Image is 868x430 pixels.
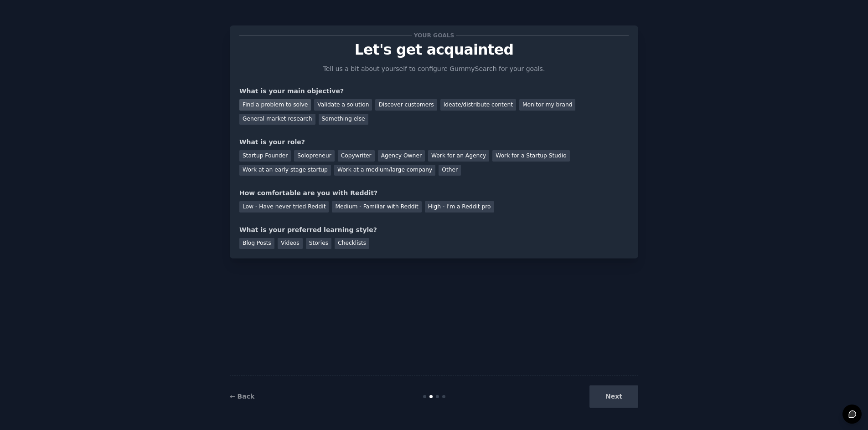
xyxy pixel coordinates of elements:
div: What is your main objective? [239,86,629,96]
div: Something else [319,114,368,125]
div: Low - Have never tried Reddit [239,201,329,212]
div: Copywriter [338,150,375,162]
div: What is your preferred learning style? [239,225,629,235]
a: ← Back [230,393,254,400]
div: High - I'm a Reddit pro [425,201,494,212]
div: Validate a solution [314,99,372,111]
div: Work at a medium/large company [334,165,435,176]
div: Checklists [335,238,369,249]
div: Startup Founder [239,150,291,162]
div: Stories [306,238,331,249]
div: Solopreneur [294,150,334,162]
div: Agency Owner [378,150,425,162]
div: Work for an Agency [428,150,489,162]
div: How comfortable are you with Reddit? [239,188,629,198]
div: Medium - Familiar with Reddit [332,201,421,212]
div: Monitor my brand [519,99,575,111]
div: What is your role? [239,137,629,147]
div: General market research [239,114,315,125]
p: Let's get acquainted [239,42,629,58]
p: Tell us a bit about yourself to configure GummySearch for your goals. [319,64,549,74]
div: Ideate/distribute content [440,99,516,111]
div: Blog Posts [239,238,274,249]
div: Work for a Startup Studio [492,150,569,162]
div: Work at an early stage startup [239,165,331,176]
div: Other [439,165,461,176]
div: Videos [278,238,303,249]
div: Find a problem to solve [239,99,311,111]
span: Your goals [412,30,456,40]
div: Discover customers [375,99,437,111]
